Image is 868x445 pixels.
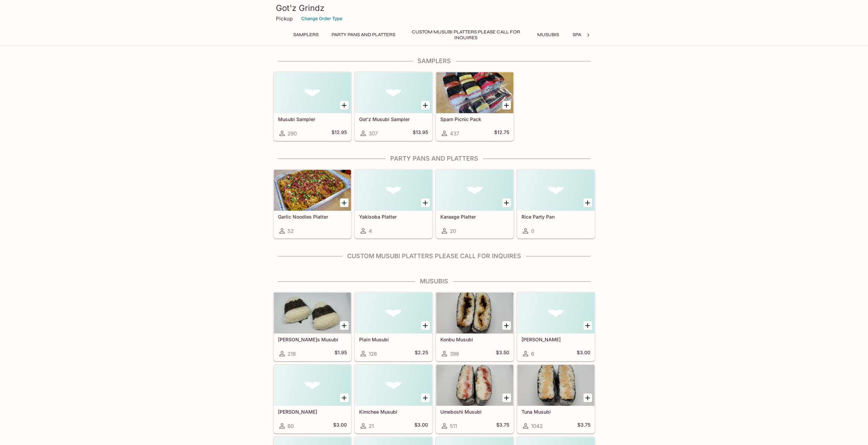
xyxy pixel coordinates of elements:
[288,423,294,429] span: 60
[436,365,513,406] div: Umeboshi Musubi
[413,129,428,137] h5: $13.95
[584,321,592,330] button: Add Okaka Musubi
[290,30,322,40] button: Samplers
[517,293,594,333] div: Okaka Musubi
[421,321,430,330] button: Add Plain Musubi
[274,293,351,333] div: Kai G's Musubi
[355,292,432,361] a: Plain Musubi126$2.25
[273,252,595,260] h4: Custom Musubi Platters PLEASE CALL FOR INQUIRES
[340,394,349,402] button: Add Takuan Musubi
[332,129,347,137] h5: $12.95
[450,228,456,234] span: 20
[421,394,430,402] button: Add Kimchee Musubi
[288,228,294,234] span: 52
[450,423,457,429] span: 511
[569,30,612,40] button: Spam Musubis
[359,214,428,220] h5: Yakisoba Platter
[502,394,511,402] button: Add Umeboshi Musubi
[274,72,351,141] a: Musubi Sampler290$12.95
[355,170,432,211] div: Yakisoba Platter
[531,228,534,234] span: 0
[278,214,347,220] h5: Garlic Noodles Platter
[274,72,351,113] div: Musubi Sampler
[278,409,347,415] h5: [PERSON_NAME]
[436,365,514,433] a: Umeboshi Musubi511$3.75
[521,409,590,415] h5: Tuna Musubi
[369,423,374,429] span: 21
[355,72,432,141] a: Got’z Musubi Sampler307$13.95
[577,422,590,430] h5: $3.75
[502,321,511,330] button: Add Konbu Musubi
[276,15,293,22] p: Pickup
[496,350,509,358] h5: $3.50
[494,129,509,137] h5: $12.75
[274,365,351,406] div: Takuan Musubi
[274,169,351,238] a: Garlic Noodles Platter52
[340,101,349,109] button: Add Musubi Sampler
[328,30,399,40] button: Party Pans and Platters
[440,214,509,220] h5: Karaage Platter
[502,198,511,207] button: Add Karaage Platter
[521,337,590,342] h5: [PERSON_NAME]
[440,116,509,122] h5: Spam Picnic Pack
[436,169,514,238] a: Karaage Platter20
[440,337,509,342] h5: Konbu Musubi
[450,130,459,137] span: 437
[436,72,513,113] div: Spam Picnic Pack
[436,293,513,333] div: Konbu Musubi
[278,337,347,342] h5: [PERSON_NAME]s Musubi
[355,365,432,406] div: Kimchee Musubi
[355,72,432,113] div: Got’z Musubi Sampler
[369,130,378,137] span: 307
[273,57,595,65] h4: Samplers
[335,350,347,358] h5: $1.95
[521,214,590,220] h5: Rice Party Pan
[274,170,351,211] div: Garlic Noodles Platter
[436,72,514,141] a: Spam Picnic Pack437$12.75
[421,101,430,109] button: Add Got’z Musubi Sampler
[436,292,514,361] a: Konbu Musubi396$3.50
[517,170,594,211] div: Rice Party Pan
[502,101,511,109] button: Add Spam Picnic Pack
[359,337,428,342] h5: Plain Musubi
[414,422,428,430] h5: $3.00
[450,351,459,357] span: 396
[421,198,430,207] button: Add Yakisoba Platter
[577,350,590,358] h5: $3.00
[369,228,372,234] span: 4
[355,365,432,433] a: Kimchee Musubi21$3.00
[340,198,349,207] button: Add Garlic Noodles Platter
[584,394,592,402] button: Add Tuna Musubi
[517,169,595,238] a: Rice Party Pan0
[273,155,595,162] h4: Party Pans and Platters
[355,293,432,333] div: Plain Musubi
[274,365,351,433] a: [PERSON_NAME]60$3.00
[298,13,345,24] button: Change Order Type
[584,198,592,207] button: Add Rice Party Pan
[533,30,563,40] button: Musubis
[359,409,428,415] h5: Kimchee Musubi
[288,351,296,357] span: 218
[355,169,432,238] a: Yakisoba Platter4
[517,365,594,406] div: Tuna Musubi
[273,278,595,285] h4: Musubis
[274,292,351,361] a: [PERSON_NAME]s Musubi218$1.95
[436,170,513,211] div: Karaage Platter
[340,321,349,330] button: Add Kai G's Musubi
[415,350,428,358] h5: $2.25
[288,130,297,137] span: 290
[359,116,428,122] h5: Got’z Musubi Sampler
[404,30,527,40] button: Custom Musubi Platters PLEASE CALL FOR INQUIRES
[531,351,534,357] span: 6
[369,351,377,357] span: 126
[496,422,509,430] h5: $3.75
[278,116,347,122] h5: Musubi Sampler
[440,409,509,415] h5: Umeboshi Musubi
[517,292,595,361] a: [PERSON_NAME]6$3.00
[276,3,592,13] h3: Got'z Grindz
[531,423,543,429] span: 1042
[333,422,347,430] h5: $3.00
[517,365,595,433] a: Tuna Musubi1042$3.75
